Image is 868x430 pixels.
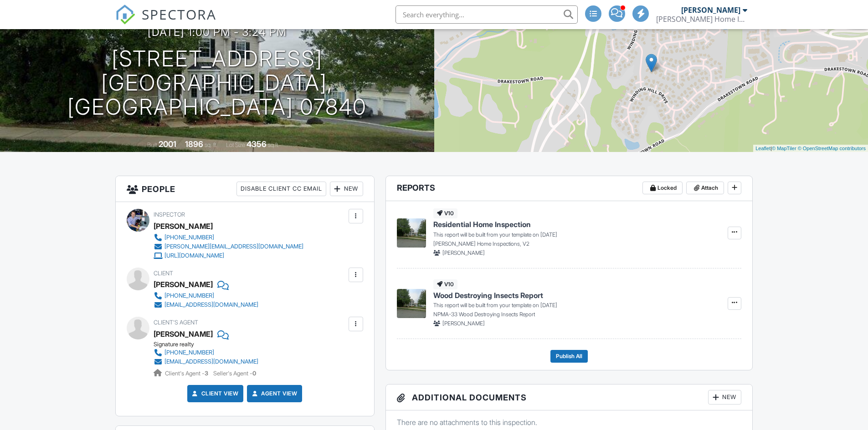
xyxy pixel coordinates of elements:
[164,358,258,365] div: [EMAIL_ADDRESS][DOMAIN_NAME]
[656,15,747,24] div: Knox Home Inspections
[681,5,740,15] div: [PERSON_NAME]
[116,176,374,202] h3: People
[154,357,258,366] a: [EMAIL_ADDRESS][DOMAIN_NAME]
[226,142,245,148] span: Lot Size
[154,211,185,218] span: Inspector
[154,219,213,233] div: [PERSON_NAME]
[154,270,173,277] span: Client
[115,5,135,25] img: The Best Home Inspection Software - Spectora
[397,417,742,427] p: There are no attachments to this inspection.
[185,139,203,149] div: 1896
[154,251,303,260] a: [URL][DOMAIN_NAME]
[154,278,213,291] div: [PERSON_NAME]
[772,146,796,151] a: © MapTiler
[190,389,239,398] a: Client View
[205,142,217,148] span: sq. ft.
[164,292,214,299] div: [PHONE_NUMBER]
[753,145,868,152] div: |
[154,242,303,251] a: [PERSON_NAME][EMAIL_ADDRESS][DOMAIN_NAME]
[159,139,176,149] div: 2001
[115,12,216,31] a: SPECTORA
[252,370,256,377] strong: 0
[755,146,770,151] a: Leaflet
[154,319,198,326] span: Client's Agent
[15,47,420,119] h1: [STREET_ADDRESS] [GEOGRAPHIC_DATA], [GEOGRAPHIC_DATA] 07840
[330,182,363,196] div: New
[268,142,279,148] span: sq.ft.
[142,5,216,24] span: SPECTORA
[708,390,741,405] div: New
[395,5,578,24] input: Search everything...
[164,301,258,309] div: [EMAIL_ADDRESS][DOMAIN_NAME]
[236,182,326,196] div: Disable Client CC Email
[250,389,297,398] a: Agent View
[213,370,256,377] span: Seller's Agent -
[154,348,258,357] a: [PHONE_NUMBER]
[148,26,287,38] h3: [DATE] 1:00 pm - 3:24 pm
[147,142,157,148] span: Built
[164,243,303,250] div: [PERSON_NAME][EMAIL_ADDRESS][DOMAIN_NAME]
[154,327,213,341] a: [PERSON_NAME]
[154,233,303,242] a: [PHONE_NUMBER]
[386,384,753,410] h3: Additional Documents
[164,252,224,259] div: [URL][DOMAIN_NAME]
[154,300,258,309] a: [EMAIL_ADDRESS][DOMAIN_NAME]
[164,234,214,241] div: [PHONE_NUMBER]
[154,341,266,348] div: Signature realty
[165,370,210,377] span: Client's Agent -
[164,349,214,356] div: [PHONE_NUMBER]
[154,291,258,300] a: [PHONE_NUMBER]
[798,146,866,151] a: © OpenStreetMap contributors
[247,139,267,149] div: 4356
[205,370,208,377] strong: 3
